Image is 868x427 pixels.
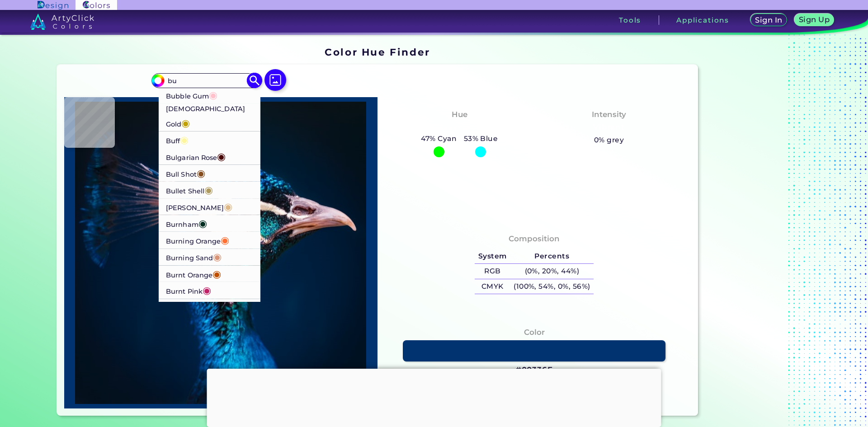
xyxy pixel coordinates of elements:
[460,133,501,145] h5: 53% Blue
[69,102,373,404] img: img_pavlin.jpg
[475,249,510,264] h5: System
[213,251,222,263] span: ◉
[209,89,217,100] span: ◉
[264,69,286,91] img: icon picture
[166,164,205,181] p: Bull Shot
[524,326,545,339] h4: Color
[166,265,221,282] p: Burnt Orange
[30,14,94,30] img: logo_artyclick_colors_white.svg
[38,1,68,9] img: ArtyClick Design logo
[221,234,230,246] span: ◉
[590,122,629,133] h3: Vibrant
[166,181,213,198] p: Bullet Shell
[224,201,233,212] span: ◉
[800,16,828,23] h5: Sign Up
[592,108,626,121] h4: Intensity
[418,133,460,145] h5: 47% Cyan
[619,17,641,23] h3: Tools
[594,134,624,146] h5: 0% grey
[509,232,560,245] h4: Composition
[166,103,254,131] p: [DEMOGRAPHIC_DATA] Gold
[247,73,263,89] img: icon search
[475,264,510,279] h5: RGB
[510,264,594,279] h5: (0%, 20%, 44%)
[203,284,211,296] span: ◉
[325,45,430,59] h1: Color Hue Finder
[166,148,226,164] p: Bulgarian Rose
[180,133,189,145] span: ◉
[166,299,209,315] p: Burnt Red
[756,17,781,23] h5: Sign In
[166,249,222,265] p: Burning Sand
[212,267,221,279] span: ◉
[201,301,209,313] span: ◉
[197,167,205,178] span: ◉
[204,184,213,196] span: ◉
[198,217,207,229] span: ◉
[475,279,510,294] h5: CMYK
[166,282,211,299] p: Burnt Pink
[510,279,594,294] h5: (100%, 54%, 0%, 56%)
[166,215,207,232] p: Burnham
[434,122,485,133] h3: Cyan-Blue
[166,232,229,249] p: Burning Orange
[207,369,661,425] iframe: Advertisement
[166,131,189,148] p: Buff
[796,14,832,26] a: Sign Up
[702,43,815,419] iframe: Advertisement
[510,249,594,264] h5: Percents
[166,86,217,103] p: Bubble Gum
[164,75,248,87] input: type color..
[676,17,729,23] h3: Applications
[516,365,553,375] h3: #00336F
[217,150,226,162] span: ◉
[752,14,785,26] a: Sign In
[452,108,467,121] h4: Hue
[166,198,232,215] p: [PERSON_NAME]
[182,117,190,128] span: ◉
